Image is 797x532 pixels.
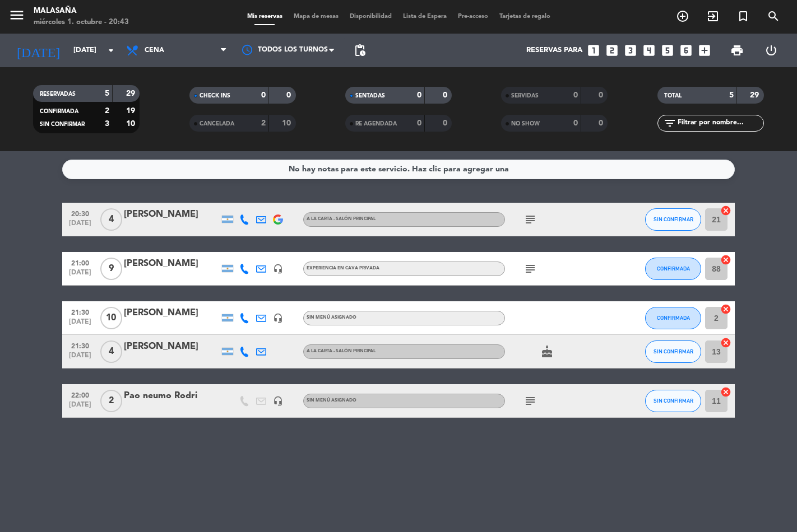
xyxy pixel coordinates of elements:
div: LOG OUT [754,34,789,67]
span: CONFIRMADA [40,109,78,114]
span: NO SHOW [511,121,540,127]
strong: 0 [417,91,421,99]
i: cancel [720,254,731,265]
span: SERVIDAS [511,93,539,99]
i: subject [523,213,537,226]
i: subject [523,262,537,276]
button: CONFIRMADA [645,258,701,280]
span: 4 [100,208,122,231]
i: looks_two [605,43,619,58]
strong: 0 [286,91,293,99]
i: add_box [697,43,712,58]
span: Sin menú asignado [307,398,356,403]
strong: 19 [126,107,137,115]
span: 21:30 [66,339,94,352]
strong: 0 [443,91,450,99]
span: CONFIRMADA [657,315,690,321]
span: Mapa de mesas [288,13,344,20]
strong: 0 [599,91,605,99]
span: Pre-acceso [452,13,494,20]
i: cancel [720,386,731,398]
span: Mis reservas [242,13,288,20]
span: 10 [100,307,122,329]
div: Pao neumo Rodri [124,389,219,403]
strong: 2 [261,119,266,127]
span: 21:00 [66,256,94,269]
span: SIN CONFIRMAR [40,122,85,127]
i: headset_mic [273,313,283,323]
button: menu [8,7,25,27]
span: CONFIRMADA [657,265,690,272]
i: exit_to_app [706,10,720,23]
span: CHECK INS [200,93,230,99]
i: looks_3 [623,43,638,58]
i: looks_4 [642,43,656,58]
i: filter_list [663,116,676,130]
strong: 0 [599,119,605,127]
strong: 29 [126,90,137,97]
span: print [730,44,744,57]
span: Sin menú asignado [307,315,356,320]
span: pending_actions [353,44,367,57]
i: looks_one [586,43,601,58]
span: Disponibilidad [344,13,397,20]
span: [DATE] [66,220,94,232]
span: RE AGENDADA [355,121,397,127]
i: menu [8,7,25,24]
i: looks_6 [679,43,693,58]
i: subject [523,394,537,408]
i: headset_mic [273,264,283,274]
span: 20:30 [66,207,94,220]
span: 2 [100,390,122,412]
button: CONFIRMADA [645,307,701,329]
strong: 0 [417,119,421,127]
img: google-logo.png [273,214,283,225]
button: SIN CONFIRMAR [645,340,701,363]
i: cancel [720,205,731,216]
strong: 2 [105,107,109,115]
span: A LA CARTA - Salón Principal [307,349,376,353]
span: Tarjetas de regalo [494,13,556,20]
span: [DATE] [66,401,94,414]
div: Malasaña [34,6,129,17]
i: cancel [720,304,731,315]
strong: 5 [105,90,109,97]
span: 22:00 [66,388,94,401]
div: No hay notas para este servicio. Haz clic para agregar una [289,163,509,176]
strong: 10 [126,120,137,128]
strong: 29 [750,91,761,99]
button: SIN CONFIRMAR [645,390,701,412]
span: RESERVADAS [40,91,76,97]
span: [DATE] [66,318,94,331]
span: 21:30 [66,305,94,318]
strong: 10 [282,119,293,127]
span: SIN CONFIRMAR [654,398,693,404]
i: add_circle_outline [676,10,689,23]
i: cake [540,345,554,358]
div: [PERSON_NAME] [124,339,219,354]
span: Cena [145,46,164,54]
span: [DATE] [66,269,94,282]
div: miércoles 1. octubre - 20:43 [34,17,129,28]
i: power_settings_new [764,44,778,57]
i: [DATE] [8,38,68,63]
span: SENTADAS [355,93,385,99]
strong: 0 [261,91,266,99]
span: Reservas para [526,46,582,55]
input: Filtrar por nombre... [676,117,763,129]
div: [PERSON_NAME] [124,306,219,320]
i: search [767,10,780,23]
div: [PERSON_NAME] [124,207,219,222]
i: headset_mic [273,396,283,406]
span: A LA CARTA - Salón Principal [307,217,376,221]
strong: 3 [105,120,109,128]
div: [PERSON_NAME] [124,256,219,271]
span: 9 [100,258,122,280]
span: SIN CONFIRMAR [654,216,693,222]
span: Lista de Espera [397,13,452,20]
span: Experiencia en Cava Privada [307,266,379,270]
strong: 0 [573,119,578,127]
strong: 5 [729,91,734,99]
span: TOTAL [664,93,682,99]
i: looks_5 [660,43,675,58]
